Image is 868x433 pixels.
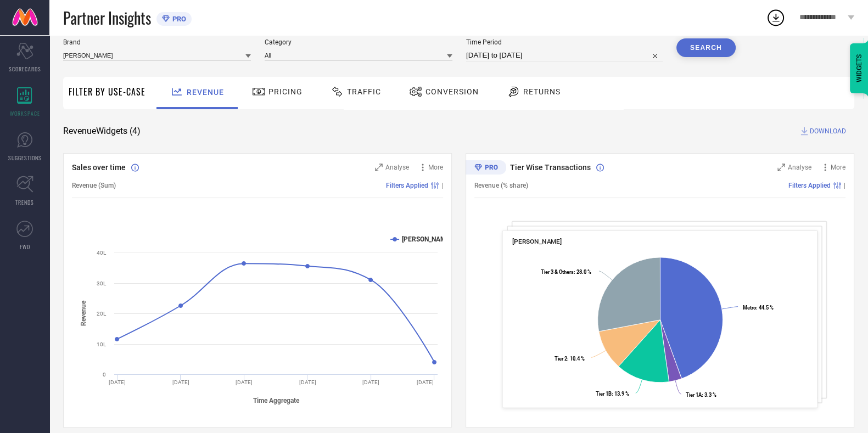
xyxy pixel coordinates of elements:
[299,379,316,385] text: [DATE]
[63,126,141,137] span: Revenue Widgets ( 4 )
[777,164,785,171] svg: Zoom
[172,379,189,385] text: [DATE]
[555,356,567,362] tspan: Tier 2
[97,311,107,317] text: 20L
[15,198,34,206] span: TRENDS
[788,182,831,189] span: Filters Applied
[109,379,126,385] text: [DATE]
[441,182,443,189] span: |
[425,87,479,96] span: Conversion
[417,379,434,385] text: [DATE]
[788,164,811,171] span: Analyse
[686,392,702,398] tspan: Tier 1A
[20,243,30,251] span: FWD
[268,87,303,96] span: Pricing
[170,15,186,23] span: PRO
[541,269,591,275] text: : 28.0 %
[510,163,591,172] span: Tier Wise Transactions
[97,280,107,286] text: 30L
[9,65,41,73] span: SCORECARDS
[265,38,452,46] span: Category
[402,235,452,243] text: [PERSON_NAME]
[375,164,383,171] svg: Zoom
[187,88,224,97] span: Revenue
[103,372,106,378] text: 0
[428,164,443,171] span: More
[676,38,736,57] button: Search
[97,250,107,256] text: 40L
[72,182,116,189] span: Revenue (Sum)
[69,85,145,98] span: Filter By Use-Case
[362,379,379,385] text: [DATE]
[512,238,562,245] span: [PERSON_NAME]
[742,305,773,311] text: : 44.5 %
[831,164,845,171] span: More
[686,392,716,398] text: : 3.3 %
[80,300,87,326] tspan: Revenue
[63,38,251,46] span: Brand
[253,396,300,404] tspan: Time Aggregate
[555,356,585,362] text: : 10.4 %
[596,391,629,397] text: : 13.9 %
[8,154,42,162] span: SUGGESTIONS
[742,305,755,311] tspan: Metro
[10,109,40,117] span: WORKSPACE
[63,7,151,29] span: Partner Insights
[236,379,253,385] text: [DATE]
[844,182,845,189] span: |
[810,126,846,137] span: DOWNLOAD
[72,163,126,172] span: Sales over time
[97,341,107,347] text: 10L
[596,391,612,397] tspan: Tier 1B
[474,182,528,189] span: Revenue (% share)
[386,182,428,189] span: Filters Applied
[466,49,663,62] input: Select time period
[347,87,381,96] span: Traffic
[766,8,786,27] div: Open download list
[541,269,574,275] tspan: Tier 3 & Others
[466,160,506,177] div: Premium
[523,87,561,96] span: Returns
[385,164,409,171] span: Analyse
[466,38,663,46] span: Time Period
